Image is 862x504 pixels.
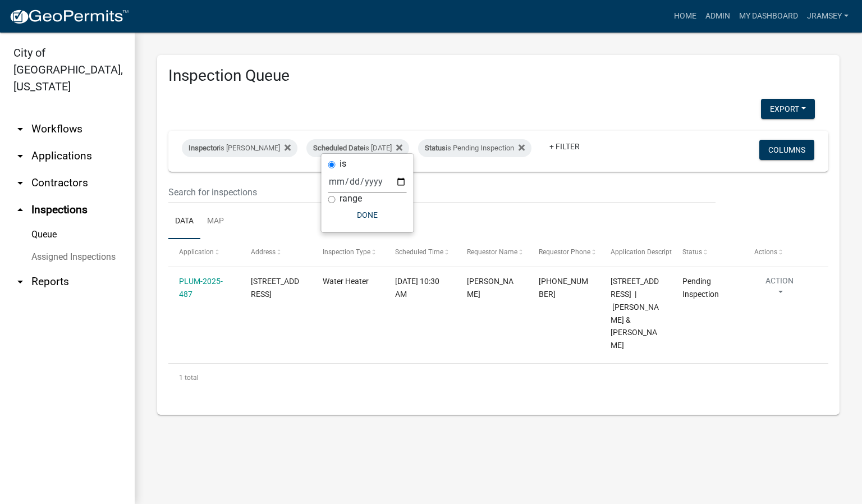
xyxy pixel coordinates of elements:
a: Admin [701,6,735,27]
button: Columns [759,140,814,160]
span: 4418 CREEKSTONE BLVD [251,277,299,299]
a: Data [168,204,200,240]
i: arrow_drop_down [13,176,27,190]
div: is Pending Inspection [418,139,531,157]
span: Application [179,248,214,256]
div: is [DATE] [306,139,409,157]
i: arrow_drop_down [13,122,27,136]
div: 1 total [168,364,828,392]
span: Pending Inspection [682,277,719,299]
span: 4418 CREEKSTONE BLVD 4418 Creekstone Blvd. | Wilson John & Susan [611,277,659,350]
a: My Dashboard [735,6,803,27]
span: Water Heater [323,277,369,286]
i: arrow_drop_down [13,149,27,163]
div: [DATE] 10:30 AM [395,275,446,301]
span: Scheduled Date [313,144,364,152]
span: Address [251,248,276,256]
datatable-header-cell: Requestor Phone [528,239,600,266]
span: Actions [754,248,777,256]
i: arrow_drop_up [13,203,27,217]
button: Action [754,275,805,303]
span: Application Description [611,248,681,256]
i: arrow_drop_down [13,275,27,288]
span: Inspection Type [323,248,370,256]
label: is [340,159,346,168]
span: 502-541-2435 [539,277,588,299]
div: is [PERSON_NAME] [182,139,297,157]
datatable-header-cell: Inspection Type [312,239,384,266]
datatable-header-cell: Requestor Name [456,239,528,266]
a: + Filter [540,136,589,157]
span: Inspector [189,144,219,152]
button: Done [328,205,407,225]
a: jramsey [803,6,853,27]
span: Status [425,144,446,152]
button: Export [761,99,815,119]
datatable-header-cell: Address [240,239,312,266]
span: Scheduled Time [395,248,443,256]
a: Home [670,6,701,27]
span: Richard Stemler [467,277,513,299]
span: Requestor Phone [539,248,590,256]
label: range [340,194,362,203]
a: Map [200,204,231,240]
a: PLUM-2025-487 [179,277,223,299]
datatable-header-cell: Application [168,239,240,266]
input: Search for inspections [168,181,716,204]
datatable-header-cell: Status [672,239,744,266]
span: Status [682,248,702,256]
datatable-header-cell: Application Description [600,239,672,266]
span: Requestor Name [467,248,517,256]
datatable-header-cell: Actions [744,239,815,266]
datatable-header-cell: Scheduled Time [384,239,456,266]
h3: Inspection Queue [168,66,828,85]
